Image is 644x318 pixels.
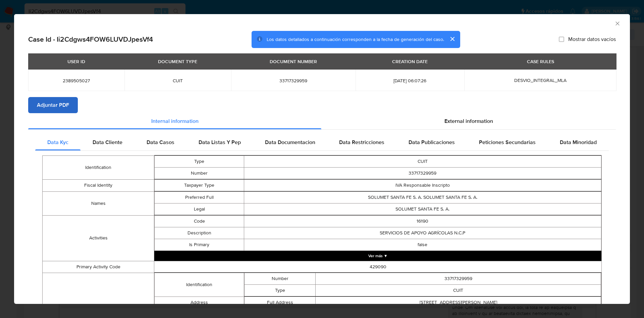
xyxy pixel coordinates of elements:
[155,167,244,179] td: Number
[43,215,154,261] td: Activities
[154,251,601,261] button: Expand array
[514,77,567,84] span: DESVIO_INTEGRAL_MLA
[154,56,201,67] div: DOCUMENT TYPE
[316,273,601,284] td: 33717329959
[47,138,68,146] span: Data Kyc
[244,239,601,251] td: false
[37,98,69,112] span: Adjuntar PDF
[244,203,601,215] td: SOLUMET SANTA FE S. A.
[155,203,244,215] td: Legal
[93,138,122,146] span: Data Cliente
[444,31,460,47] button: cerrar
[244,179,601,191] td: IVA Responsable Inscripto
[614,20,620,26] button: Cerrar ventana
[199,138,241,146] span: Data Listas Y Pep
[568,36,616,43] span: Mostrar datos vacíos
[244,155,601,167] td: CUIT
[155,297,244,309] td: Address
[316,297,601,308] td: [STREET_ADDRESS][PERSON_NAME]
[244,227,601,239] td: SERVICIOS DE APOYO AGRÍCOLAS N.C.P
[132,78,223,84] span: CUIT
[43,179,154,191] td: Fiscal Identity
[28,35,153,44] h2: Case Id - Ii2Cdgws4FOW6LUVDJpesVf4
[155,227,244,239] td: Description
[63,56,89,67] div: USER ID
[155,239,244,251] td: Is Primary
[244,273,316,284] td: Number
[43,155,154,179] td: Identification
[43,261,154,273] td: Primary Activity Code
[155,191,244,203] td: Preferred Full
[151,117,199,125] span: Internal information
[239,78,347,84] span: 33717329959
[364,78,457,84] span: [DATE] 06:07:26
[244,297,316,308] td: Full Address
[155,179,244,191] td: Taxpayer Type
[155,273,244,297] td: Identification
[409,138,455,146] span: Data Publicaciones
[265,138,315,146] span: Data Documentacion
[244,191,601,203] td: SOLUMET SANTA FE S. A. SOLUMET SANTA FE S. A.
[266,56,321,67] div: DOCUMENT NUMBER
[560,138,597,146] span: Data Minoridad
[444,117,493,125] span: External information
[267,36,444,43] span: Los datos detallados a continuación corresponden a la fecha de generación del caso.
[28,97,78,113] button: Adjuntar PDF
[36,78,116,84] span: 2389505027
[244,167,601,179] td: 33717329959
[388,56,432,67] div: CREATION DATE
[479,138,536,146] span: Peticiones Secundarias
[244,284,316,296] td: Type
[244,215,601,227] td: 16190
[28,113,616,129] div: Detailed info
[559,37,564,42] input: Mostrar datos vacíos
[316,284,601,296] td: CUIT
[147,138,174,146] span: Data Casos
[339,138,384,146] span: Data Restricciones
[14,14,630,304] div: closure-recommendation-modal
[43,191,154,215] td: Names
[35,134,609,150] div: Detailed internal info
[155,215,244,227] td: Code
[523,56,558,67] div: CASE RULES
[155,155,244,167] td: Type
[154,261,602,273] td: 429090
